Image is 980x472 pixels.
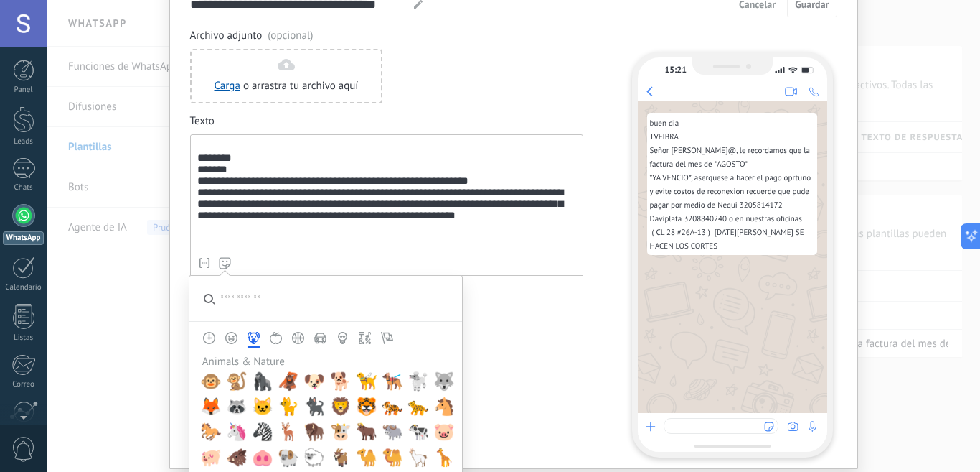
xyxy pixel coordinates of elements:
div: 15:21 [665,65,687,75]
div: Chats [3,183,44,193]
span: buen dia TVFIBRA Señor [PERSON_NAME]@, le recordamos que la factura del mes de *AGOSTO* *YA VENCI... [650,119,813,251]
span: o arrastra tu archivo aquí [243,79,359,93]
a: Carga [215,79,240,93]
div: Leads [3,137,44,147]
span: Archivo adjunto [190,29,583,43]
span: Texto [190,114,583,129]
div: Calendario [3,283,44,292]
button: Delete template [184,344,277,366]
div: Correo [3,380,44,389]
div: Panel [3,85,44,95]
span: (opcional) [268,29,313,43]
div: WhatsApp [3,231,44,245]
div: Listas [3,333,44,343]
